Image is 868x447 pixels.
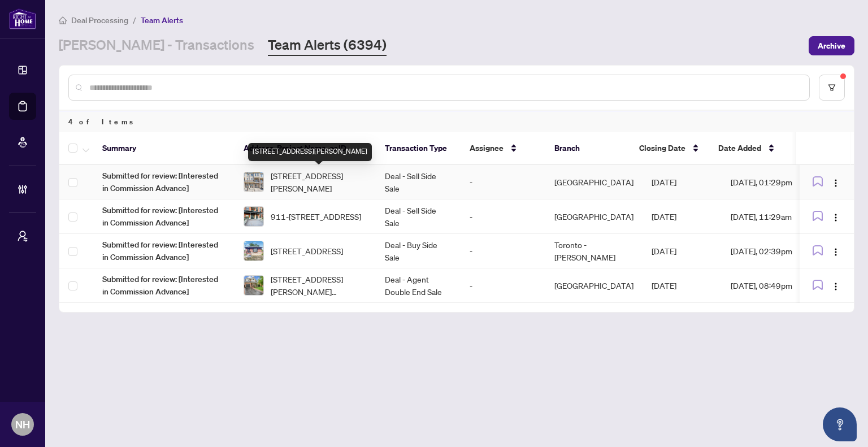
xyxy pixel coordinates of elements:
img: Logo [831,213,840,222]
span: Assignee [470,142,504,154]
img: thumbnail-img [244,276,263,295]
td: - [461,199,545,234]
button: filter [819,75,845,101]
span: Submitted for review: [Interested in Commission Advance] [102,204,225,229]
span: user-switch [17,231,28,242]
th: Transaction Type [376,132,461,165]
button: Archive [809,36,854,55]
td: Deal - Agent Double End Sale [376,268,461,303]
span: 911-[STREET_ADDRESS] [271,210,361,223]
img: logo [9,8,36,29]
td: Deal - Sell Side Sale [376,165,461,199]
img: Logo [831,179,840,188]
td: Toronto - [PERSON_NAME] [545,234,643,268]
span: Submitted for review: [Interested in Commission Advance] [102,170,225,194]
img: thumbnail-img [244,207,263,226]
th: Branch [545,132,630,165]
th: Closing Date [630,132,709,165]
div: [STREET_ADDRESS][PERSON_NAME] [248,143,372,161]
img: Logo [831,282,840,291]
th: Assignee [461,132,545,165]
button: Logo [827,242,845,260]
td: [DATE], 08:49pm [722,268,823,303]
span: Closing Date [639,142,685,154]
td: - [461,268,545,303]
button: Logo [827,207,845,225]
td: [GEOGRAPHIC_DATA] [545,165,643,199]
td: [DATE] [643,165,722,199]
td: - [461,165,545,199]
td: [DATE] [643,199,722,234]
span: [STREET_ADDRESS][PERSON_NAME][PERSON_NAME] [271,273,367,298]
td: [GEOGRAPHIC_DATA] [545,199,643,234]
td: [DATE], 01:29pm [722,165,823,199]
a: Team Alerts (6394) [268,36,387,56]
span: NH [15,416,30,432]
span: [STREET_ADDRESS] [271,245,343,257]
td: [DATE], 11:29am [722,199,823,234]
img: thumbnail-img [244,241,263,261]
td: [DATE] [643,234,722,268]
td: Deal - Buy Side Sale [376,234,461,268]
td: - [461,234,545,268]
td: [GEOGRAPHIC_DATA] [545,268,643,303]
button: Open asap [823,407,857,441]
th: Date Added [709,132,811,165]
th: Address, Project Name, or ID [235,132,376,165]
td: [DATE] [643,268,722,303]
a: [PERSON_NAME] - Transactions [59,36,254,56]
span: Date Added [718,142,761,154]
img: Logo [831,248,840,257]
span: Submitted for review: [Interested in Commission Advance] [102,273,225,298]
button: Logo [827,276,845,294]
span: [STREET_ADDRESS][PERSON_NAME] [271,170,367,194]
span: Team Alerts [141,15,183,25]
img: thumbnail-img [244,172,263,192]
td: [DATE], 02:39pm [722,234,823,268]
span: Deal Processing [71,15,128,25]
td: Deal - Sell Side Sale [376,199,461,234]
span: Submitted for review: [Interested in Commission Advance] [102,238,225,263]
div: 4 of Items [59,111,854,132]
button: Logo [827,173,845,191]
span: Archive [818,37,845,55]
th: Summary [93,132,235,165]
li: / [133,14,136,27]
span: filter [828,84,836,92]
span: home [59,16,67,24]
